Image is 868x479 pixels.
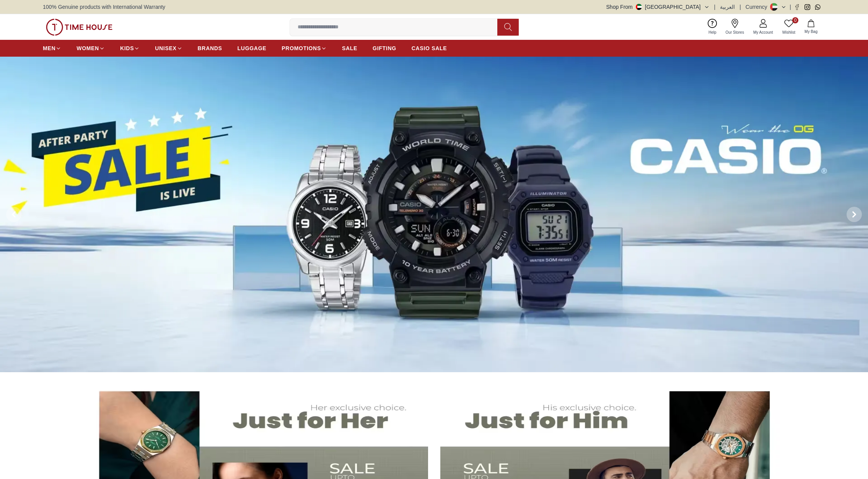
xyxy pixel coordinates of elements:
span: | [714,3,716,11]
span: My Bag [801,29,821,34]
span: 100% Genuine products with International Warranty [43,3,165,11]
span: CASIO SALE [412,44,447,52]
span: My Account [750,29,776,35]
a: Instagram [804,4,810,10]
span: UNISEX [155,44,176,52]
a: LUGGAGE [238,41,267,55]
a: PROMOTIONS [282,41,327,55]
a: UNISEX [155,41,182,55]
a: Help [704,17,721,37]
span: WOMEN [77,44,99,52]
span: BRANDS [198,44,222,52]
a: WOMEN [77,41,105,55]
button: My Bag [800,18,822,36]
button: Shop From[GEOGRAPHIC_DATA] [606,3,710,11]
span: Wishlist [779,29,798,35]
a: SALE [342,41,357,55]
span: GIFTING [373,44,396,52]
span: Help [705,29,720,35]
a: MEN [43,41,61,55]
button: العربية [720,3,735,11]
img: ... [46,19,112,36]
a: CASIO SALE [412,41,447,55]
span: PROMOTIONS [282,44,321,52]
span: Our Stores [723,29,747,35]
span: LUGGAGE [238,44,267,52]
span: | [790,3,791,11]
a: 0Wishlist [778,17,800,37]
span: 0 [792,17,798,23]
span: KIDS [120,44,134,52]
a: BRANDS [198,41,222,55]
span: MEN [43,44,55,52]
span: SALE [342,44,357,52]
a: KIDS [120,41,140,55]
a: Facebook [794,4,800,10]
a: Whatsapp [815,4,821,10]
a: GIFTING [373,41,396,55]
span: | [739,3,741,11]
img: United Arab Emirates [636,4,642,10]
div: Currency [746,3,770,11]
a: Our Stores [721,17,749,37]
